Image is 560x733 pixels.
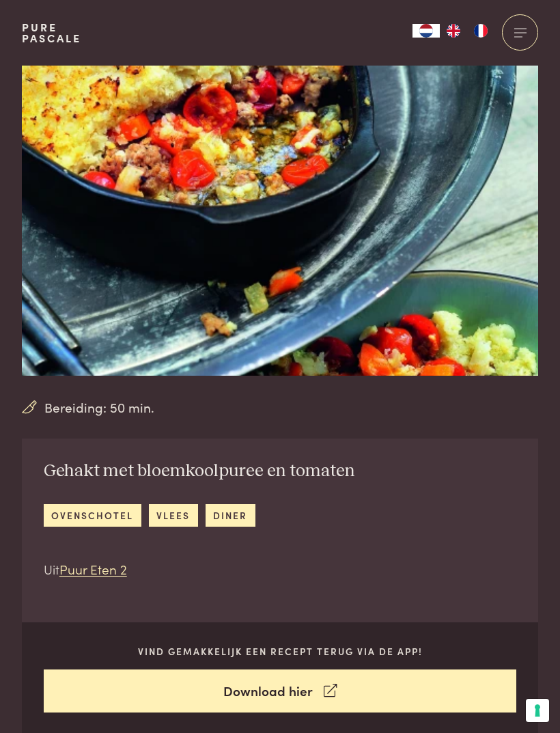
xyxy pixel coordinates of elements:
[440,24,467,38] a: EN
[412,24,494,38] aside: Language selected: Nederlands
[22,66,538,376] img: Gehakt met bloemkoolpuree en tomaten
[149,504,198,527] a: vlees
[44,398,154,417] span: Bereiding: 50 min.
[412,24,440,38] a: NL
[526,699,549,722] button: Uw voorkeuren voor toestemming voor trackingtechnologieën
[59,559,127,578] a: Puur Eten 2
[44,559,355,579] p: Uit
[22,22,81,44] a: PurePascale
[44,669,517,713] a: Download hier
[206,504,255,527] a: diner
[44,460,355,482] h2: Gehakt met bloemkoolpuree en tomaten
[412,24,440,38] div: Language
[44,644,517,659] p: Vind gemakkelijk een recept terug via de app!
[44,504,141,527] a: ovenschotel
[467,24,494,38] a: FR
[440,24,494,38] ul: Language list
